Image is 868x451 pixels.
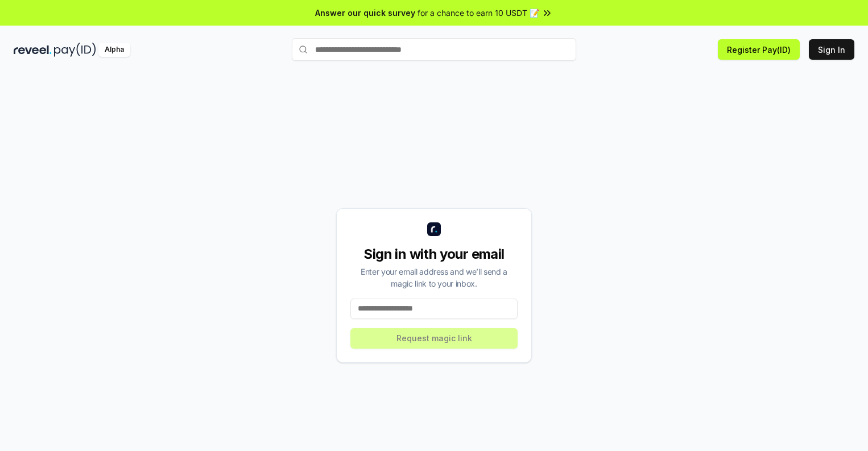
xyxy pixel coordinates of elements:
button: Register Pay(ID) [718,39,800,60]
div: Alpha [98,43,130,57]
span: Answer our quick survey [315,7,415,19]
div: Sign in with your email [350,245,518,263]
span: for a chance to earn 10 USDT 📝 [418,7,539,19]
img: reveel_dark [14,43,52,57]
button: Sign In [809,39,854,60]
img: pay_id [54,43,96,57]
img: logo_small [427,222,441,236]
div: Enter your email address and we’ll send a magic link to your inbox. [350,266,518,289]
